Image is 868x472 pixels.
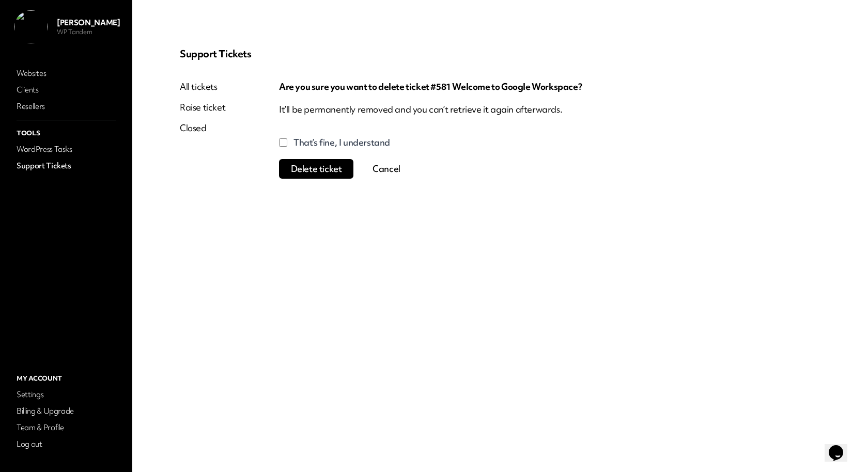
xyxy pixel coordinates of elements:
p: Are you sure you want to delete ticket #581 Welcome to Google Workspace? [279,81,820,93]
button: Delete ticket [279,159,353,179]
label: That’s fine, I understand [293,136,390,149]
a: All tickets [180,81,225,93]
p: Support Tickets [180,48,820,60]
a: Websites [14,66,118,81]
a: Log out [14,437,118,451]
a: Billing & Upgrade [14,404,118,418]
a: Clients [14,83,118,97]
a: Closed [180,122,225,134]
iframe: chat widget [825,431,858,462]
a: WordPress Tasks [14,142,118,156]
a: Team & Profile [14,420,118,435]
a: Raise ticket [180,101,225,114]
a: Resellers [14,99,118,114]
button: Cancel [353,159,420,179]
p: It’ll be permanently removed and you can’t retrieve it again afterwards. [279,103,820,116]
p: Tools [14,127,118,140]
p: My Account [14,372,118,385]
a: Settings [14,387,118,402]
p: [PERSON_NAME] [57,18,120,28]
a: Support Tickets [14,159,118,173]
p: WP Tandem [57,28,120,36]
